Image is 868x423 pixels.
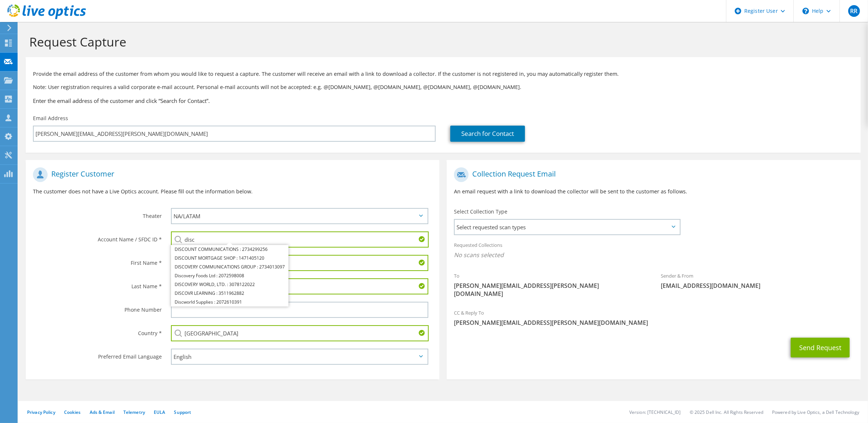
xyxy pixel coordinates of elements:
[33,231,162,243] label: Account Name / SFDC ID *
[33,167,428,182] h1: Register Customer
[447,305,860,330] div: CC & Reply To
[447,268,653,301] div: To
[454,208,507,215] label: Select Collection Type
[33,70,853,78] p: Provide the email address of the customer from whom you would like to request a capture. The cust...
[690,409,763,415] li: © 2025 Dell Inc. All Rights Reserved
[171,254,288,263] li: DISCOUNT MORTGAGE SHOP : 1471405120
[33,97,853,105] h3: Enter the email address of the customer and click “Search for Contact”.
[90,409,115,415] a: Ads & Email
[27,409,55,415] a: Privacy Policy
[654,268,861,293] div: Sender & From
[447,237,860,264] div: Requested Collections
[33,208,162,220] label: Theater
[661,282,853,290] span: [EMAIL_ADDRESS][DOMAIN_NAME]
[629,409,681,415] li: Version: [TECHNICAL_ID]
[171,271,288,280] li: Discovery Foods Ltd : 2072598008
[802,8,809,14] svg: \n
[123,409,145,415] a: Telemetry
[174,409,191,415] a: Support
[454,319,853,327] span: [PERSON_NAME][EMAIL_ADDRESS][PERSON_NAME][DOMAIN_NAME]
[791,338,850,357] button: Send Request
[33,325,162,337] label: Country *
[454,282,646,298] span: [PERSON_NAME][EMAIL_ADDRESS][PERSON_NAME][DOMAIN_NAME]
[171,263,288,271] li: DISCOVERY COMMUNICATIONS GROUP : 2734013097
[33,115,68,122] label: Email Address
[450,126,525,142] a: Search for Contact
[64,409,81,415] a: Cookies
[33,302,162,313] label: Phone Number
[454,188,853,196] p: An email request with a link to download the collector will be sent to the customer as follows.
[171,298,288,307] li: Discworld Supplies : 2072610391
[33,255,162,267] label: First Name *
[454,251,853,259] span: No scans selected
[171,245,288,254] li: DISCOUNT COMMUNICATIONS : 2734299256
[33,278,162,290] label: Last Name *
[171,289,288,298] li: DISCOVR LEARNING : 3511962882
[455,220,679,234] span: Select requested scan types
[33,83,853,91] p: Note: User registration requires a valid corporate e-mail account. Personal e-mail accounts will ...
[454,167,849,182] h1: Collection Request Email
[171,280,288,289] li: DISCOVERY WORLD, LTD. : 3078122022
[33,349,162,360] label: Preferred Email Language
[33,188,432,196] p: The customer does not have a Live Optics account. Please fill out the information below.
[772,409,859,415] li: Powered by Live Optics, a Dell Technology
[848,5,860,17] span: RR
[29,34,853,49] h1: Request Capture
[154,409,165,415] a: EULA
